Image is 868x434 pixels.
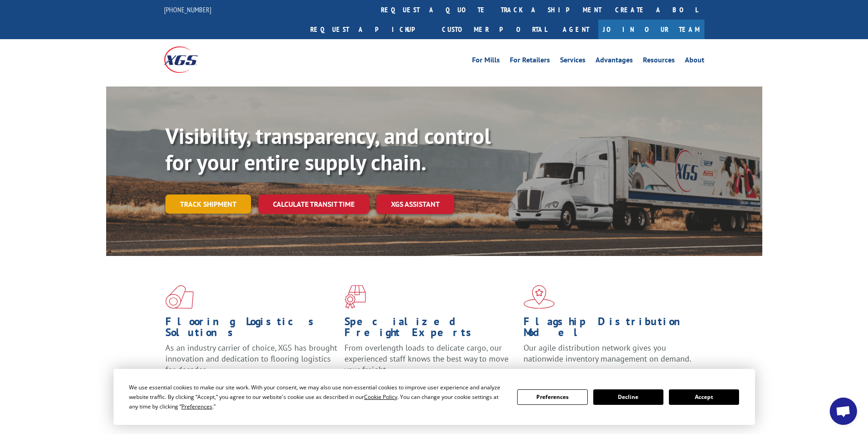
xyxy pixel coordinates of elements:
h1: Specialized Freight Experts [344,316,517,342]
span: Preferences [181,403,212,410]
a: For Retailers [510,56,550,66]
a: About [685,56,704,66]
button: Preferences [517,389,587,405]
div: Cookie Consent Prompt [113,369,755,425]
p: From overlength loads to delicate cargo, our experienced staff knows the best way to move your fr... [344,342,517,383]
div: Open chat [830,398,857,425]
a: Customer Portal [435,20,554,39]
a: For Mills [472,56,500,66]
span: As an industry carrier of choice, XGS has brought innovation and dedication to flooring logistics... [165,342,337,375]
img: xgs-icon-total-supply-chain-intelligence-red [165,285,194,309]
span: Our agile distribution network gives you nationwide inventory management on demand. [524,342,691,364]
span: Cookie Policy [364,393,397,401]
a: [PHONE_NUMBER] [164,5,211,14]
a: Advantages [596,56,633,66]
img: xgs-icon-flagship-distribution-model-red [524,285,555,309]
h1: Flagship Distribution Model [524,316,696,342]
button: Decline [593,389,663,405]
b: Visibility, transparency, and control for your entire supply chain. [165,122,491,176]
a: Track shipment [165,194,251,214]
h1: Flooring Logistics Solutions [165,316,338,342]
a: Request a pickup [303,20,435,39]
a: Resources [643,56,675,66]
a: XGS ASSISTANT [376,194,454,214]
a: Agent [554,20,598,39]
img: xgs-icon-focused-on-flooring-red [344,285,366,309]
button: Accept [669,389,739,405]
a: Calculate transit time [258,194,369,214]
a: Join Our Team [598,20,704,39]
div: We use essential cookies to make our site work. With your consent, we may also use non-essential ... [129,383,506,411]
a: Services [560,56,586,66]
